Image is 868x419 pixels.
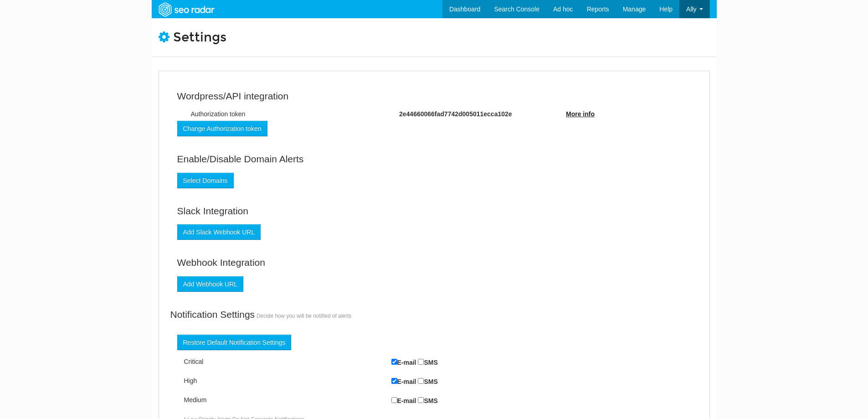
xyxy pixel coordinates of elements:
[623,5,646,13] span: Manage
[177,154,304,164] span: Enable/Disable Domain Alerts
[391,397,397,403] input: E-mail
[184,109,393,119] div: Authorization token
[418,357,437,367] label: SMS
[391,357,416,367] label: E-mail
[494,5,539,13] span: Search Console
[177,224,261,240] a: Add Slack Webhook URL
[659,5,673,13] span: Help
[170,309,255,320] span: Notification Settings
[587,5,609,13] span: Reports
[418,395,437,405] label: SMS
[566,110,595,118] a: More info
[391,395,416,405] label: E-mail
[418,397,424,403] input: SMS
[173,30,226,45] span: Settings
[686,5,697,13] span: Ally
[391,359,397,365] input: E-mail
[177,276,244,292] a: Add Webhook URL
[155,1,218,18] img: SEORadar
[177,335,292,350] a: Restore Default Notification Settings
[177,173,234,188] a: Select Domains
[177,91,289,101] span: Wordpress/API integration
[553,5,573,13] span: Ad hoc
[257,313,351,319] small: Decide how you will be notified of alerts
[177,376,391,385] div: High
[177,357,391,366] div: Critical
[399,109,512,119] label: 2e44660066fad7742d005011ecca102e
[177,121,267,136] a: Change Authorization token
[177,257,265,268] span: Webhook Integration
[418,378,424,384] input: SMS
[177,395,391,404] div: Medium
[418,359,424,365] input: SMS
[177,206,248,216] span: Slack Integration
[418,376,437,386] label: SMS
[391,376,416,386] label: E-mail
[391,378,397,384] input: E-mail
